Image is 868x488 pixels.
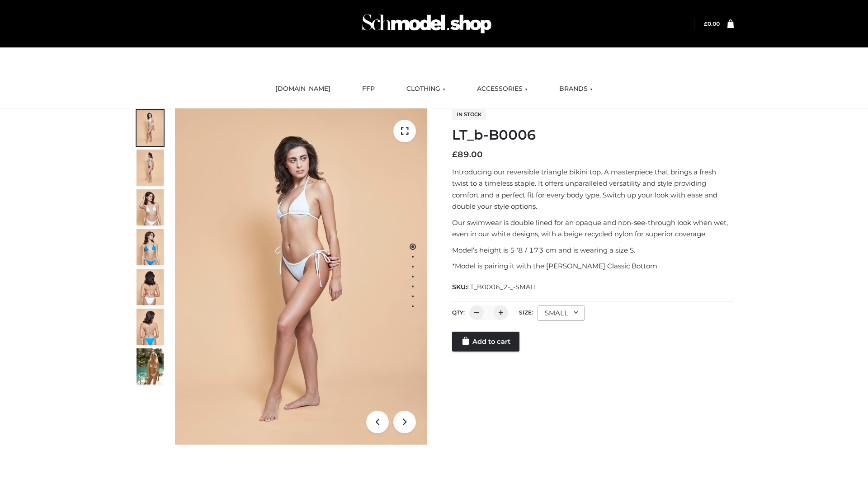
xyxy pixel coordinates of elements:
a: FFP [355,79,382,99]
p: Model’s height is 5 ‘8 / 173 cm and is wearing a size S. [452,244,734,256]
p: Introducing our reversible triangle bikini top. A masterpiece that brings a fresh twist to a time... [452,166,734,212]
img: ArielClassicBikiniTop_CloudNine_AzureSky_OW114ECO_1 [175,108,427,445]
label: QTY: [452,309,465,316]
img: ArielClassicBikiniTop_CloudNine_AzureSky_OW114ECO_7-scaled.jpg [137,269,164,305]
p: *Model is pairing it with the [PERSON_NAME] Classic Bottom [452,260,734,272]
img: ArielClassicBikiniTop_CloudNine_AzureSky_OW114ECO_8-scaled.jpg [137,309,164,345]
a: CLOTHING [400,79,452,99]
a: BRANDS [552,79,599,99]
span: LT_B0006_2-_-SMALL [467,283,538,291]
a: ACCESSORIES [470,79,534,99]
bdi: 0.00 [704,20,720,27]
img: ArielClassicBikiniTop_CloudNine_AzureSky_OW114ECO_1-scaled.jpg [137,110,164,146]
span: £ [452,150,458,160]
p: Our swimwear is double lined for an opaque and non-see-through look when wet, even in our white d... [452,217,734,240]
label: Size: [519,309,533,316]
img: ArielClassicBikiniTop_CloudNine_AzureSky_OW114ECO_3-scaled.jpg [137,189,164,225]
div: SMALL [538,305,585,321]
a: [DOMAIN_NAME] [269,79,337,99]
img: ArielClassicBikiniTop_CloudNine_AzureSky_OW114ECO_4-scaled.jpg [137,229,164,265]
img: Schmodel Admin 964 [359,6,495,42]
img: Arieltop_CloudNine_AzureSky2.jpg [137,348,164,385]
h1: LT_b-B0006 [452,127,734,143]
a: £0.00 [704,20,720,27]
img: ArielClassicBikiniTop_CloudNine_AzureSky_OW114ECO_2-scaled.jpg [137,150,164,186]
span: SKU: [452,282,538,292]
bdi: 89.00 [452,150,483,160]
span: In stock [452,109,486,120]
span: £ [704,20,708,27]
a: Add to cart [452,332,519,352]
